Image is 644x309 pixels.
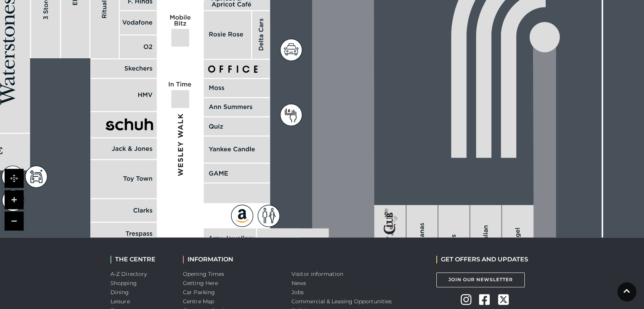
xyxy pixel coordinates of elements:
a: Getting Here [183,280,218,287]
a: A-Z Directory [111,271,147,277]
a: Visitor information [292,271,343,277]
a: Dining [111,289,129,296]
a: Shopping [111,280,137,287]
a: Jobs [292,289,304,296]
h2: GET OFFERS AND UPDATES [436,256,528,263]
a: Join Our Newsletter [436,272,525,287]
h2: INFORMATION [183,256,280,263]
a: Commercial & Leasing Opportunities [292,298,392,305]
a: Centre Map [183,298,214,305]
a: Leisure [111,298,130,305]
a: Opening Times [183,271,224,277]
h2: THE CENTRE [111,256,171,263]
a: Car Parking [183,289,215,296]
a: News [292,280,306,287]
